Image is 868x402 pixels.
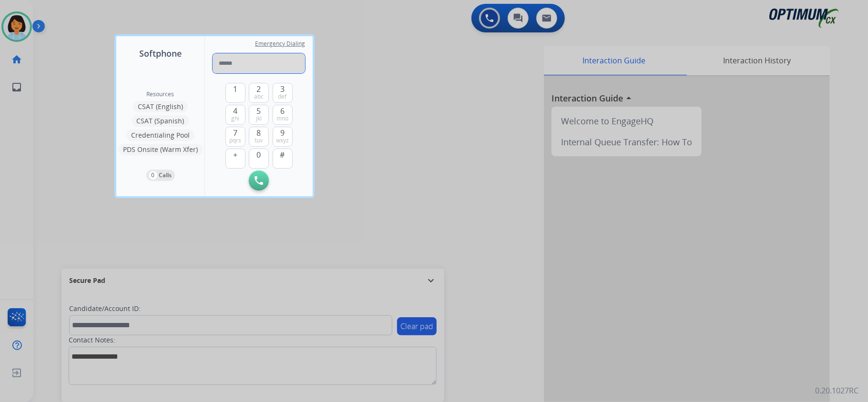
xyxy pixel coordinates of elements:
button: # [273,149,293,169]
span: 2 [257,83,261,95]
span: Resources [147,90,174,98]
span: # [280,149,285,161]
span: 5 [257,105,261,117]
button: 0Calls [146,170,175,181]
span: tuv [255,137,263,144]
button: CSAT (Spanish) [132,115,189,127]
span: wxyz [276,137,289,144]
img: call-button [255,176,263,185]
p: 0.20.1027RC [815,385,858,396]
span: 4 [233,105,237,117]
button: 3def [273,83,293,103]
button: 7pqrs [225,127,245,147]
span: 6 [280,105,285,117]
span: 9 [280,127,285,139]
button: 8tuv [249,127,269,147]
button: CSAT (English) [133,101,188,112]
span: Softphone [139,47,182,60]
button: 6mno [273,105,293,125]
button: 2abc [249,83,269,103]
span: pqrs [229,137,241,144]
button: Credentialing Pool [126,130,194,141]
button: 5jkl [249,105,269,125]
span: def [278,93,287,100]
span: abc [254,93,264,100]
span: mno [276,115,288,122]
button: PDS Onsite (Warm Xfer) [118,144,203,155]
span: Emergency Dialing [255,40,305,48]
p: Calls [159,171,172,180]
button: + [225,149,245,169]
span: 0 [257,149,261,161]
button: 0 [249,149,269,169]
span: 3 [280,83,285,95]
span: jkl [256,115,262,122]
span: 7 [233,127,237,139]
span: + [233,149,237,161]
span: ghi [231,115,239,122]
span: 8 [257,127,261,139]
span: 1 [233,83,237,95]
button: 4ghi [225,105,245,125]
button: 9wxyz [273,127,293,147]
button: 1 [225,83,245,103]
p: 0 [149,171,157,180]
